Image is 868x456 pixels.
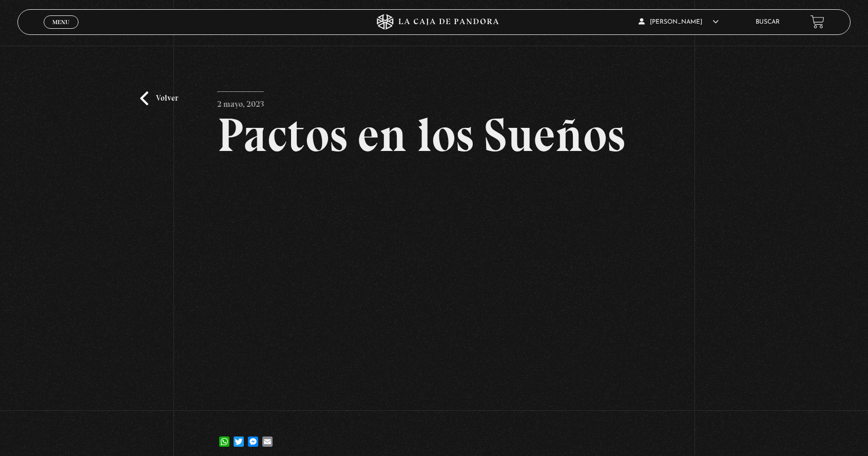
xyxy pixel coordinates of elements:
[260,426,275,447] a: Email
[217,111,650,159] h2: Pactos en los Sueños
[232,426,246,447] a: Twitter
[639,19,719,25] span: [PERSON_NAME]
[49,28,73,35] span: Cerrar
[52,19,69,25] span: Menu
[756,19,780,25] a: Buscar
[246,426,260,447] a: Messenger
[140,91,178,105] a: Volver
[217,426,232,447] a: WhatsApp
[217,91,264,112] p: 2 mayo, 2023
[811,15,824,29] a: View your shopping cart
